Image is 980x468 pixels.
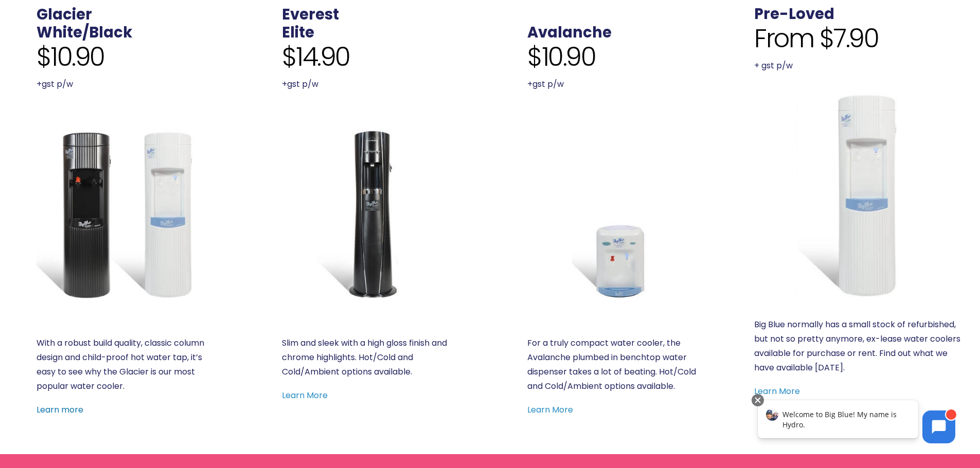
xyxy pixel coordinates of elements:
[754,317,962,375] p: Big Blue normally has a small stock of refurbished, but not so pretty anymore, ex-lease water coo...
[282,389,328,401] a: Learn More
[282,42,350,72] span: $14.90
[747,392,966,454] iframe: Chatbot
[37,336,207,394] p: With a robust build quality, classic column design and child-proof hot water tap, it’s easy to se...
[37,42,104,72] span: $10.90
[527,4,531,25] span: .
[754,23,878,54] span: From $7.90
[37,4,92,25] a: Glacier
[527,42,595,72] span: $10.90
[37,404,83,416] a: Learn more
[527,404,573,416] a: Learn More
[282,4,339,25] a: Everest
[754,4,834,24] a: Pre-Loved
[282,77,453,91] p: +gst p/w
[527,336,698,394] p: For a truly compact water cooler, the Avalanche plumbed in benchtop water dispenser takes a lot o...
[527,77,698,91] p: +gst p/w
[754,59,962,73] p: + gst p/w
[37,22,132,43] a: White/Black
[527,22,612,43] a: Avalanche
[282,336,453,379] p: Slim and sleek with a high gloss finish and chrome highlights. Hot/Cold and Cold/Ambient options ...
[282,22,314,43] a: Elite
[754,385,800,397] a: Learn More
[37,77,207,91] p: +gst p/w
